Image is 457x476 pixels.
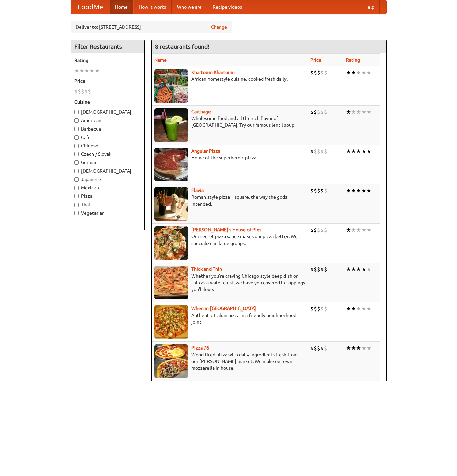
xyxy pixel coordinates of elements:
img: khartoum.jpg [154,69,188,103]
li: ★ [356,187,361,194]
li: ★ [346,148,351,155]
a: Who we are [172,0,207,14]
li: ★ [356,226,361,234]
h4: Filter Restaurants [71,40,144,53]
li: ★ [361,108,366,116]
a: Carthage [191,109,211,114]
li: ★ [346,344,351,352]
li: ★ [346,69,351,76]
li: ★ [361,148,366,155]
li: ★ [79,67,84,74]
li: ★ [351,187,356,194]
h5: Rating [74,57,141,64]
li: ★ [366,226,371,234]
li: $ [314,187,317,194]
li: $ [324,305,327,313]
li: ★ [351,266,356,273]
a: Flavia [191,188,204,193]
li: $ [317,344,320,352]
li: ★ [356,305,361,313]
li: ★ [351,69,356,76]
li: $ [314,266,317,273]
input: Barbecue [74,127,79,131]
li: $ [320,187,324,194]
label: Vegetarian [74,210,141,216]
input: Thai [74,203,79,207]
li: $ [310,305,314,313]
input: [DEMOGRAPHIC_DATA] [74,169,79,173]
li: $ [317,69,320,76]
li: ★ [361,305,366,313]
a: Help [359,0,380,14]
input: Pizza [74,194,79,198]
label: [DEMOGRAPHIC_DATA] [74,168,141,174]
input: American [74,118,79,123]
li: $ [320,108,324,116]
li: $ [320,305,324,313]
li: ★ [361,226,366,234]
li: $ [310,344,314,352]
p: Roman-style pizza -- square, the way the gods intended. [154,194,305,207]
li: ★ [346,266,351,273]
li: ★ [366,108,371,116]
li: ★ [84,67,89,74]
b: [PERSON_NAME]'s House of Pies [191,227,261,232]
label: Thai [74,201,141,208]
a: Change [211,24,227,30]
li: $ [78,88,81,95]
li: $ [84,88,88,95]
li: ★ [89,67,94,74]
li: $ [310,148,314,155]
li: ★ [366,305,371,313]
li: ★ [366,344,371,352]
a: Home [110,0,133,14]
li: $ [310,108,314,116]
li: $ [320,226,324,234]
li: $ [324,69,327,76]
li: ★ [366,187,371,194]
li: $ [314,108,317,116]
li: $ [324,148,327,155]
ng-pluralize: 8 restaurants found! [155,43,210,50]
li: $ [88,88,91,95]
li: ★ [356,69,361,76]
li: ★ [351,108,356,116]
li: $ [317,187,320,194]
li: ★ [346,108,351,116]
li: ★ [361,187,366,194]
li: $ [314,344,317,352]
li: ★ [356,148,361,155]
input: Chinese [74,144,79,148]
li: ★ [361,344,366,352]
p: African homestyle cuisine, cooked fresh daily. [154,76,305,82]
input: Cafe [74,135,79,140]
li: $ [324,108,327,116]
div: Deliver to: [STREET_ADDRESS] [71,21,232,33]
li: $ [74,88,78,95]
li: ★ [351,344,356,352]
li: $ [314,226,317,234]
li: ★ [361,266,366,273]
input: German [74,160,79,165]
li: ★ [351,305,356,313]
img: flavia.jpg [154,187,188,221]
label: Cafe [74,134,141,141]
li: ★ [351,148,356,155]
a: Pizza 76 [191,345,209,351]
img: wheninrome.jpg [154,305,188,339]
li: $ [324,226,327,234]
a: When in [GEOGRAPHIC_DATA] [191,306,256,311]
label: [DEMOGRAPHIC_DATA] [74,109,141,115]
li: $ [310,69,314,76]
li: $ [314,305,317,313]
h5: Cuisine [74,99,141,105]
li: ★ [346,226,351,234]
label: Japanese [74,176,141,183]
li: ★ [356,344,361,352]
label: Mexican [74,184,141,191]
a: Thick and Thin [191,266,222,272]
li: ★ [94,67,100,74]
li: $ [310,187,314,194]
